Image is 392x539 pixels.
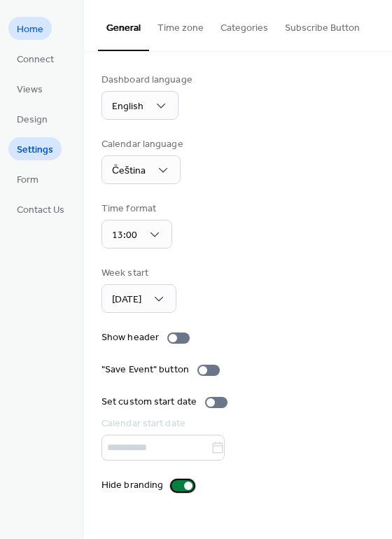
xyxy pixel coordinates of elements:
div: "Save Event" button [101,363,189,377]
a: Connect [8,47,62,70]
span: Home [17,22,43,37]
a: Home [8,17,52,40]
span: [DATE] [112,290,141,309]
a: Form [8,167,47,190]
div: Calendar language [101,137,183,152]
span: 13:00 [112,226,137,245]
span: Contact Us [17,203,64,218]
span: Settings [17,143,53,157]
div: Hide branding [101,478,163,493]
div: Dashboard language [101,73,192,87]
span: Čeština [112,162,146,181]
div: Calendar start date [101,416,372,431]
div: Set custom start date [101,395,197,409]
span: Form [17,173,38,188]
a: Design [8,107,56,130]
div: Time format [101,202,169,216]
a: Contact Us [8,197,73,220]
span: Design [17,113,48,127]
a: Views [8,77,51,100]
div: Show header [101,330,159,345]
span: Connect [17,52,54,67]
span: Views [17,83,43,97]
div: Week start [101,266,174,281]
a: Settings [8,137,62,160]
span: English [112,97,143,116]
